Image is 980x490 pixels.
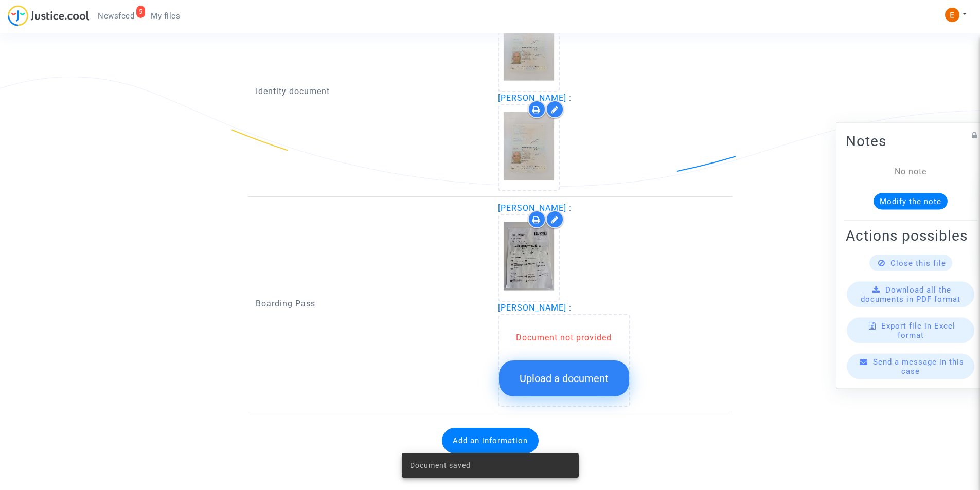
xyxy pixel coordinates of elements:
img: jc-logo.svg [8,5,90,26]
button: Add an information [442,428,539,453]
span: Newsfeed [98,11,134,21]
div: Document not provided [499,332,629,344]
p: Identity document [256,85,483,98]
button: Modify the note [874,193,948,209]
p: Boarding Pass [256,297,483,310]
img: ACg8ocIeiFvHKe4dA5oeRFd_CiCnuxWUEc1A2wYhRJE3TTWt=s96-c [945,8,959,22]
span: [PERSON_NAME] : [498,303,572,313]
span: Export file in Excel format [881,321,955,339]
div: No note [861,165,960,177]
a: 5Newsfeed [90,8,142,24]
span: [PERSON_NAME] : [498,93,572,103]
h2: Notes [846,132,975,150]
button: Upload a document [499,360,629,396]
a: My files [142,8,188,24]
span: My files [151,11,180,21]
h2: Actions possibles [846,226,975,244]
span: Upload a document [520,372,609,385]
div: 5 [136,6,146,18]
span: Download all the documents in PDF format [861,285,960,303]
span: [PERSON_NAME] : [498,203,572,213]
span: Document saved [410,460,471,470]
span: Close this file [890,258,946,267]
span: Send a message in this case [873,357,964,375]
